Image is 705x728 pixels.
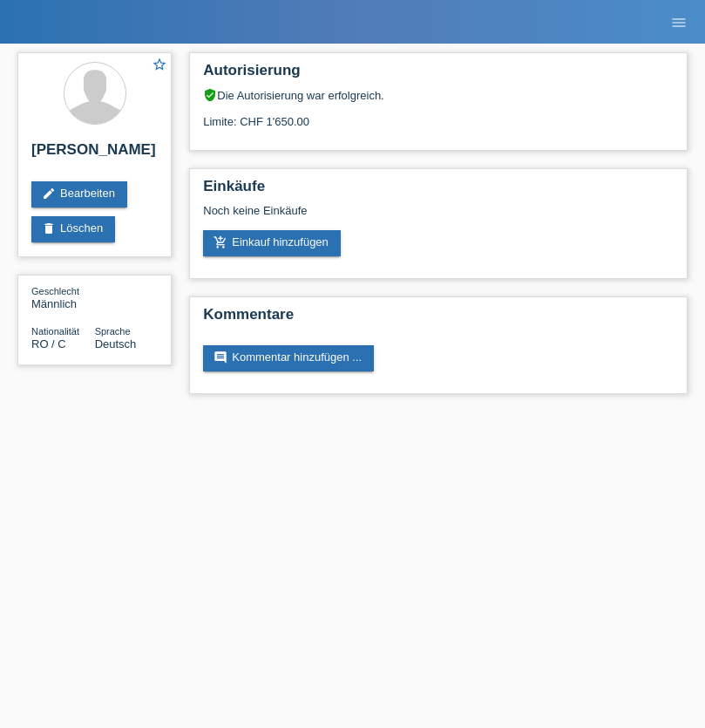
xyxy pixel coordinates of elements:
[203,88,217,102] i: verified_user
[203,345,374,371] a: commentKommentar hinzufügen ...
[203,88,674,102] div: Die Autorisierung war erfolgreich.
[152,57,167,72] i: star_border
[42,221,56,235] i: delete
[31,284,95,310] div: Männlich
[203,230,341,256] a: add_shopping_cartEinkauf hinzufügen
[31,286,79,296] span: Geschlecht
[95,337,137,350] span: Deutsch
[31,337,66,350] span: Rumänien / C / 02.01.2021
[203,102,674,128] div: Limite: CHF 1'650.00
[203,178,674,204] h2: Einkäufe
[670,14,688,31] i: menu
[42,187,56,201] i: edit
[203,306,674,332] h2: Kommentare
[203,204,674,230] div: Noch keine Einkäufe
[203,62,674,88] h2: Autorisierung
[31,141,158,167] h2: [PERSON_NAME]
[214,235,227,249] i: add_shopping_cart
[152,57,167,75] a: star_border
[214,350,227,364] i: comment
[31,216,115,242] a: deleteLöschen
[31,326,79,337] span: Nationalität
[661,17,696,27] a: menu
[95,326,131,337] span: Sprache
[31,181,127,208] a: editBearbeiten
